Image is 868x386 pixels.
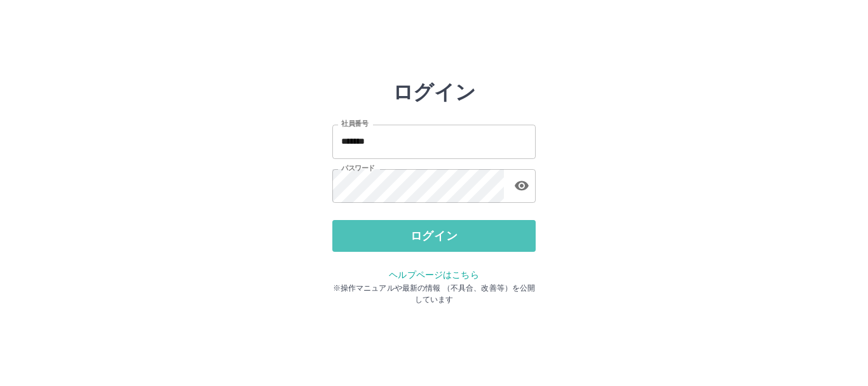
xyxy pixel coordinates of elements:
[341,119,368,128] label: 社員番号
[332,220,536,252] button: ログイン
[393,80,476,104] h2: ログイン
[341,163,375,173] label: パスワード
[389,270,478,280] a: ヘルプページはこちら
[332,282,536,305] p: ※操作マニュアルや最新の情報 （不具合、改善等）を公開しています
